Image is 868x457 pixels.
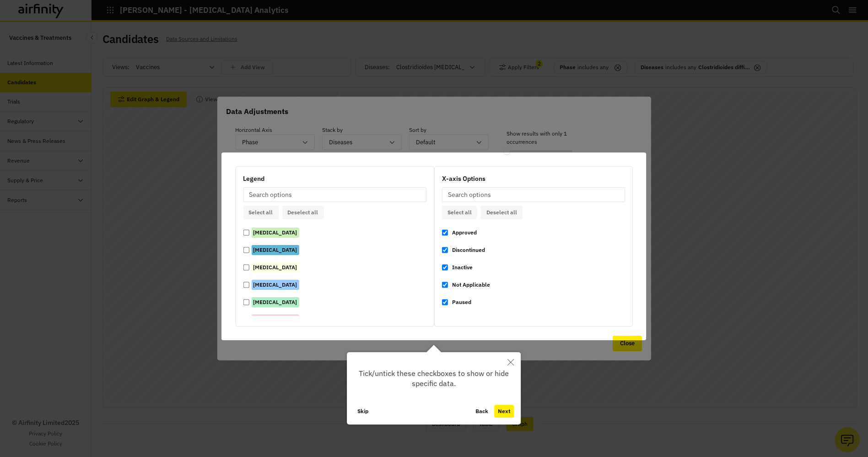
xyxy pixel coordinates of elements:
div: Tick/untick these checkboxes to show or hide specific data. [354,359,514,398]
button: Back [472,405,492,418]
button: Close [501,352,521,372]
button: Skip [354,405,372,418]
div: Tick/untick these checkboxes to show or hide specific data. [347,352,521,424]
button: Next [494,405,514,418]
